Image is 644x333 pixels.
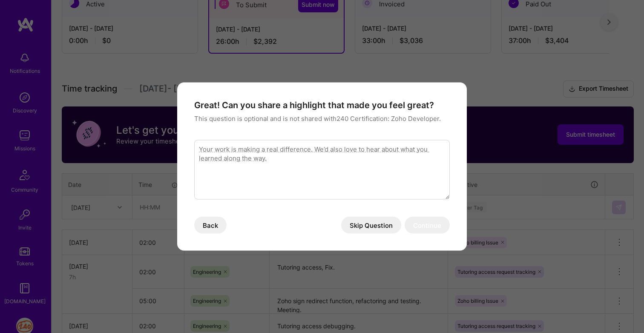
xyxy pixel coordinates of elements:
h4: Great! Can you share a highlight that made you feel great? [194,100,450,111]
button: Skip Question [341,217,401,234]
button: Back [194,217,227,234]
div: modal [177,83,467,251]
p: This question is optional and is not shared with 240 Certification: Zoho Developer . [194,114,450,123]
button: Continue [405,217,450,234]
